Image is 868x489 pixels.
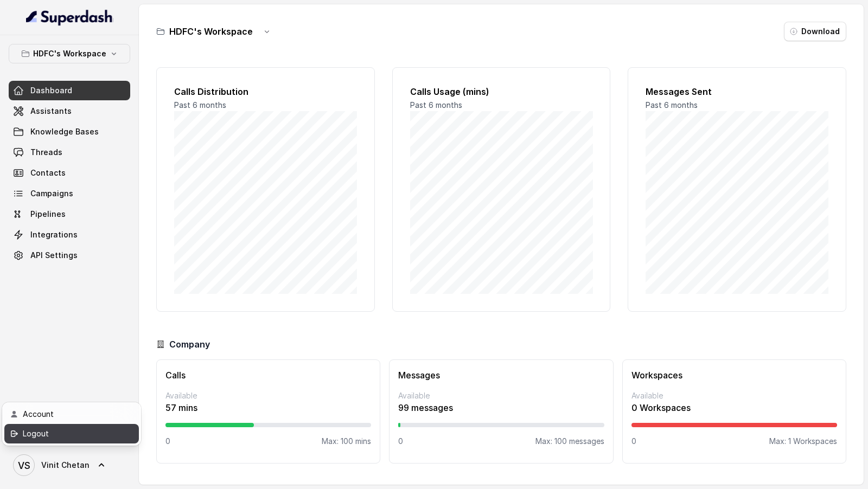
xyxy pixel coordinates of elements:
[23,408,115,421] div: Account
[41,460,90,471] span: Vinit Chetan
[23,427,115,440] div: Logout
[2,402,141,446] div: Vinit Chetan
[18,460,30,471] text: VS
[9,450,130,480] a: Vinit Chetan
